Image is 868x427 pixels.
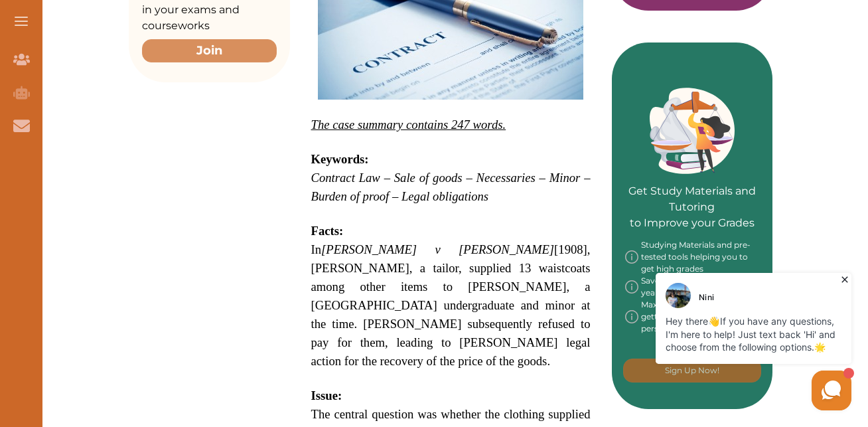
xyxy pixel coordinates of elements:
em: Contract Law – Sale of goods – Necessaries – Minor – Burden of proof – Legal obligations [311,171,591,203]
strong: Facts: [311,224,344,238]
img: Green card image [650,88,735,174]
strong: Issue: [311,388,342,402]
p: Get Study Materials and Tutoring to Improve your Grades [625,146,760,231]
div: Studying Materials and pre-tested tools helping you to get high grades [625,239,760,275]
button: Join [142,39,277,62]
img: info-img [625,239,638,275]
em: The case summary contains 247 words. [311,118,506,131]
strong: Keywords: [311,152,369,166]
span: In [1908], [PERSON_NAME], a tailor, supplied 13 waistcoats among other items to [PERSON_NAME], a ... [311,242,591,368]
em: [PERSON_NAME] v [PERSON_NAME] [321,242,554,256]
iframe: HelpCrunch [549,270,855,414]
